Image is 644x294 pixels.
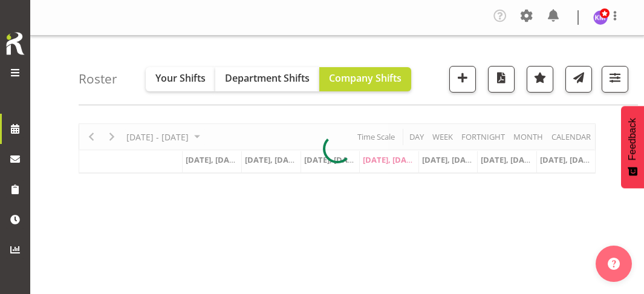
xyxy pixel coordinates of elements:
[146,67,215,91] button: Your Shifts
[488,66,515,93] button: Download a PDF of the roster according to the set date range.
[319,67,411,91] button: Company Shifts
[3,30,27,57] img: Rosterit icon logo
[79,72,117,86] h4: Roster
[593,10,608,25] img: kelly-morgan6119.jpg
[527,66,553,93] button: Highlight an important date within the roster.
[565,66,592,93] button: Send a list of all shifts for the selected filtered period to all rostered employees.
[627,118,638,160] span: Feedback
[225,71,310,85] span: Department Shifts
[215,67,319,91] button: Department Shifts
[155,71,206,85] span: Your Shifts
[608,258,620,270] img: help-xxl-2.png
[449,66,476,93] button: Add a new shift
[621,106,644,188] button: Feedback - Show survey
[602,66,628,93] button: Filter Shifts
[329,71,402,85] span: Company Shifts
